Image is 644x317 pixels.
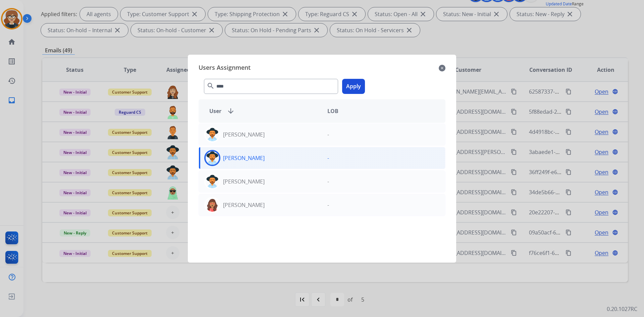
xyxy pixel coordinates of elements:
button: Apply [342,79,365,94]
div: User [204,107,322,115]
p: [PERSON_NAME] [223,201,265,209]
mat-icon: search [207,82,215,90]
span: Users Assignment [199,63,251,73]
p: - [327,154,329,162]
p: - [327,177,329,186]
p: [PERSON_NAME] [223,177,265,186]
mat-icon: close [439,64,445,72]
p: [PERSON_NAME] [223,130,265,139]
p: - [327,130,329,139]
p: - [327,201,329,209]
mat-icon: arrow_downward [227,107,235,115]
p: [PERSON_NAME] [223,154,265,162]
span: LOB [327,107,338,115]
